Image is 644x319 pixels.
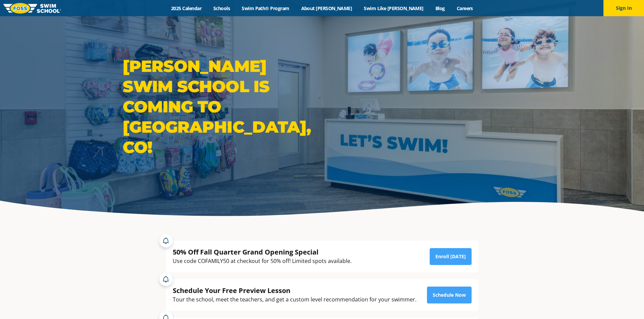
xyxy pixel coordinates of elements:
[165,5,208,11] a: 2025 Calendar
[173,257,352,266] div: Use code COFAMILY50 at checkout for 50% off! Limited spots available.
[173,295,416,304] div: Tour the school, meet the teachers, and get a custom level recommendation for your swimmer.
[236,5,295,11] a: Swim Path® Program
[173,247,352,257] div: 50% Off Fall Quarter Grand Opening Special
[427,287,472,303] a: Schedule Now
[295,5,358,11] a: About [PERSON_NAME]
[208,5,236,11] a: Schools
[358,5,430,11] a: Swim Like [PERSON_NAME]
[3,3,61,14] img: FOSS Swim School Logo
[123,56,319,157] h1: [PERSON_NAME] Swim School is coming to [GEOGRAPHIC_DATA], CO!
[430,248,472,265] a: Enroll [DATE]
[173,286,416,295] div: Schedule Your Free Preview Lesson
[451,5,479,11] a: Careers
[429,5,451,11] a: Blog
